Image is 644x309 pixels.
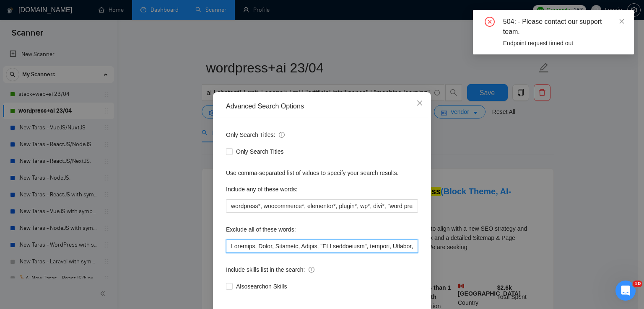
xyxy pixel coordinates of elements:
div: Advanced Search Options [226,102,418,111]
span: close [416,100,423,106]
label: Include any of these words: [226,183,297,196]
span: 10 [633,281,642,287]
span: info-circle [279,132,285,138]
button: Close [408,92,431,115]
span: Only Search Titles: [226,130,285,139]
div: Use comma-separated list of values to specify your search results. [226,168,418,178]
iframe: Intercom live chat [615,281,636,301]
span: info-circle [309,267,314,273]
span: Only Search Titles [233,147,287,156]
span: close-circle [485,17,495,27]
span: Also search on Skills [233,282,290,291]
div: 504: - Please contact our support team. [503,17,624,37]
span: close [619,18,625,24]
div: Endpoint request timed out [503,39,624,48]
label: Exclude all of these words: [226,223,296,236]
span: Include skills list in the search: [226,265,314,274]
